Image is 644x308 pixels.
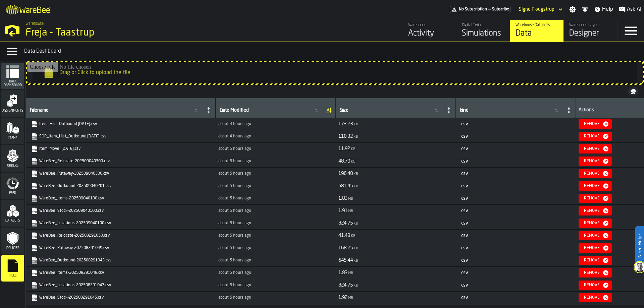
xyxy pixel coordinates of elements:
div: Remove [581,184,602,188]
a: link-to-/wh/i/36c4991f-68ef-4ca7-ab45-a2252c911eea/simulations [456,20,510,42]
div: Data [516,28,558,39]
li: menu Assignments [1,90,24,117]
div: Actions [579,107,641,114]
a: link-to-https://s3.eu-west-1.amazonaws.com/drive.app.warebee.com/36c4991f-68ef-4ca7-ab45-a2252c91... [31,121,209,127]
li: menu Files [1,255,24,282]
div: Simulations [462,28,504,39]
div: Remove [581,295,602,300]
a: link-to-https://s3.eu-west-1.amazonaws.com/drive.app.warebee.com/36c4991f-68ef-4ca7-ab45-a2252c91... [31,282,209,289]
span: 1.92 [338,295,347,300]
span: WareBee_Relocate-202508291050.csv [30,231,212,240]
div: Updated: 9/4/2025, 9:03:05 AM Created: 9/4/2025, 9:03:05 AM [218,122,333,126]
div: Freja - Taastrup [25,27,207,39]
li: menu Policies [1,228,24,254]
span: label [30,108,49,113]
span: csv [461,283,468,288]
span: 645.44 [338,258,353,263]
a: link-to-https://s3.eu-west-1.amazonaws.com/drive.app.warebee.com/36c4991f-68ef-4ca7-ab45-a2252c91... [31,183,209,189]
span: csv [461,184,468,188]
button: button-Remove [579,194,612,203]
div: Remove [581,159,602,164]
div: Updated: 9/4/2025, 8:11:01 AM Created: 9/4/2025, 8:11:01 AM [218,208,333,213]
a: link-to-https://s3.eu-west-1.amazonaws.com/drive.app.warebee.com/36c4991f-68ef-4ca7-ab45-a2252c91... [31,133,209,140]
span: WareBee_Items-202508291048.csv [30,268,212,278]
span: WareBee_Stock-202509040100.csv [30,206,212,215]
label: button-toggle-Settings [567,6,579,13]
div: Warehouse Layout [569,23,612,27]
span: 824.75 [338,283,353,288]
span: KB [354,172,358,176]
span: KB [354,135,358,139]
span: WareBee_Putaway-202508291049.csv [30,243,212,253]
button: button-Remove [579,219,612,228]
input: label [459,106,563,115]
div: Remove [581,270,602,275]
a: link-to-/wh/i/36c4991f-68ef-4ca7-ab45-a2252c911eea/data [510,20,563,42]
button: button-Remove [579,132,612,141]
input: label [338,106,443,115]
button: button-Remove [579,157,612,166]
li: menu Data Dashboard [1,63,24,89]
span: label [340,108,348,113]
span: label [220,108,249,113]
span: 824.75 [338,221,353,226]
div: Remove [581,221,602,226]
span: SOP_Item_Hist_Outbound 12 08 2025.csv [30,132,212,141]
button: button-Remove [579,281,612,290]
input: Drag or Click to upload the file [27,62,643,83]
span: Items [1,136,24,140]
span: KB [354,259,358,263]
span: csv [461,221,468,226]
span: Data Dashboard [1,80,24,87]
span: Orders [1,164,24,168]
li: menu Items [1,118,24,144]
span: WareBee_Relocate-202509040300.csv [30,157,212,166]
div: Updated: 9/4/2025, 8:56:35 AM Created: 9/4/2025, 8:56:35 AM [218,134,333,139]
button: button-Remove [579,206,612,215]
span: WareBee_Outbound-202508291043.csv [30,256,212,265]
div: Remove [581,208,602,213]
div: Updated: 9/4/2025, 8:09:23 AM Created: 9/4/2025, 8:09:23 AM [218,246,333,250]
span: csv [461,134,468,139]
div: Remove [581,283,602,288]
label: Need Help? [636,227,643,264]
div: Remove [581,233,602,238]
div: Updated: 9/4/2025, 8:38:13 AM Created: 9/4/2025, 8:38:13 AM [218,146,333,151]
span: WareBee_Locations-202508291047.csv [30,281,212,290]
a: link-to-https://s3.eu-west-1.amazonaws.com/drive.app.warebee.com/36c4991f-68ef-4ca7-ab45-a2252c91... [31,158,209,165]
span: csv [461,233,468,238]
span: KB [351,147,356,151]
a: link-to-https://s3.eu-west-1.amazonaws.com/drive.app.warebee.com/36c4991f-68ef-4ca7-ab45-a2252c91... [31,145,209,152]
span: Item_Move_12.08.2025.csv [30,144,212,153]
button: button-Remove [579,231,612,240]
span: KB [351,160,356,164]
div: Updated: 9/4/2025, 8:09:17 AM Created: 9/4/2025, 8:09:17 AM [218,258,333,263]
a: link-to-/wh/i/36c4991f-68ef-4ca7-ab45-a2252c911eea/feed/ [402,20,456,42]
button: button-Remove [579,119,612,129]
div: Activity [408,28,451,39]
li: menu Datasets [1,200,24,227]
span: csv [461,270,468,275]
span: 581.45 [338,184,353,188]
button: button- [628,87,639,96]
span: csv [461,246,468,250]
div: Remove [581,171,602,176]
span: Datasets [1,219,24,223]
span: KB [354,123,358,126]
span: 41.48 [338,233,350,238]
div: Remove [581,122,602,126]
span: KB [354,247,358,250]
div: Updated: 9/4/2025, 8:10:57 AM Created: 9/4/2025, 8:10:57 AM [218,221,333,226]
div: Updated: 9/4/2025, 8:09:29 AM Created: 9/4/2025, 8:09:29 AM [218,233,333,238]
button: button-Remove [579,293,612,302]
input: label [218,106,323,115]
div: Remove [581,246,602,250]
span: 48.79 [338,159,350,164]
span: 1.83 [338,196,347,201]
li: menu Feed [1,173,24,199]
span: WareBee_Outbound-202509040201.csv [30,181,212,191]
span: KB [354,222,358,226]
a: link-to-/wh/i/36c4991f-68ef-4ca7-ab45-a2252c911eea/pricing/ [450,6,511,13]
span: KB [354,185,358,188]
a: link-to-https://s3.eu-west-1.amazonaws.com/drive.app.warebee.com/36c4991f-68ef-4ca7-ab45-a2252c91... [31,170,209,177]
